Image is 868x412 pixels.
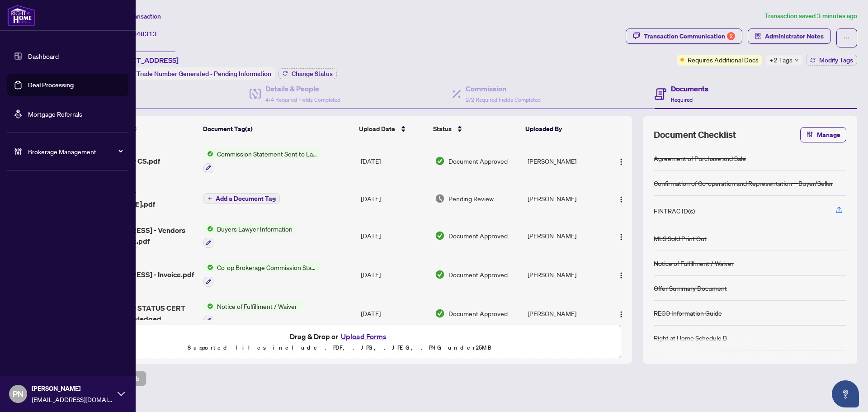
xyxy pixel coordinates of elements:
[213,301,301,311] span: Notice of Fulfillment / Waiver
[64,342,615,353] p: Supported files include .PDF, .JPG, .JPEG, .PNG under 25 MB
[654,308,722,318] div: RECO Information Guide
[466,83,541,94] h4: Commission
[626,28,742,44] button: Transaction Communication2
[137,30,157,38] span: 48313
[357,255,431,294] td: [DATE]
[359,124,395,134] span: Upload Date
[819,57,853,63] span: Modify Tags
[265,83,340,94] h4: Details & People
[466,96,541,103] span: 2/2 Required Fields Completed
[265,96,340,103] span: 4/4 Required Fields Completed
[524,217,606,256] td: [PERSON_NAME]
[83,269,194,280] span: [STREET_ADDRESS] - Invoice.pdf
[203,301,213,311] img: Status Icon
[435,308,445,318] img: Document Status
[448,308,508,318] span: Document Approved
[216,195,276,202] span: Add a Document Tag
[435,194,445,204] img: Document Status
[727,32,735,40] div: 2
[654,258,734,268] div: Notice of Fulfillment / Waiver
[13,388,24,400] span: PN
[278,68,337,79] button: Change Status
[618,196,625,203] img: Logo
[28,110,82,118] a: Mortgage Referrals
[524,255,606,294] td: [PERSON_NAME]
[448,194,494,204] span: Pending Review
[137,70,271,78] span: Trade Number Generated - Pending Information
[654,233,707,243] div: MLS Sold Print Out
[338,331,389,342] button: Upload Forms
[614,228,628,243] button: Logo
[654,206,695,216] div: FINTRAC ID(s)
[644,29,735,43] div: Transaction Communication
[806,55,857,66] button: Modify Tags
[28,81,74,89] a: Deal Processing
[614,154,628,168] button: Logo
[199,116,355,142] th: Document Tag(s)
[292,71,333,77] span: Change Status
[112,55,179,66] span: [STREET_ADDRESS]
[357,217,431,256] td: [DATE]
[203,224,213,234] img: Status Icon
[800,127,846,142] button: Manage
[213,224,296,234] span: Buyers Lawyer Information
[213,149,321,159] span: Commission Statement Sent to Lawyer
[203,262,321,287] button: Status IconCo-op Brokerage Commission Statement
[7,5,35,26] img: logo
[203,149,213,159] img: Status Icon
[448,156,508,166] span: Document Approved
[83,188,196,209] span: 2201-3 Rean Dr [PERSON_NAME].pdf
[688,55,759,65] span: Requires Additional Docs
[524,142,606,180] td: [PERSON_NAME]
[524,294,606,333] td: [PERSON_NAME]
[113,12,161,20] span: View Transaction
[28,147,122,156] span: Brokerage Management
[203,301,301,326] button: Status IconNotice of Fulfillment / Waiver
[618,158,625,166] img: Logo
[355,116,429,142] th: Upload Date
[614,306,628,321] button: Logo
[435,270,445,279] img: Document Status
[817,128,840,142] span: Manage
[357,142,431,180] td: [DATE]
[654,153,746,163] div: Agreement of Purchase and Sale
[435,231,445,241] img: Document Status
[654,128,736,141] span: Document Checklist
[654,178,833,188] div: Confirmation of Co-operation and Representation—Buyer/Seller
[28,52,59,60] a: Dashboard
[433,124,452,134] span: Status
[832,380,859,407] button: Open asap
[844,35,850,41] span: ellipsis
[203,193,280,204] button: Add a Document Tag
[448,231,508,241] span: Document Approved
[524,180,606,217] td: [PERSON_NAME]
[794,58,799,62] span: down
[203,224,296,248] button: Status IconBuyers Lawyer Information
[654,333,727,343] div: Right at Home Schedule B
[764,11,857,21] article: Transaction saved 3 minutes ago
[208,196,212,201] span: plus
[769,55,793,65] span: +2 Tags
[671,96,693,103] span: Required
[755,33,761,39] span: solution
[80,116,199,142] th: (13) File Name
[654,283,727,293] div: Offer Summary Document
[32,394,113,404] span: [EMAIL_ADDRESS][DOMAIN_NAME]
[448,270,508,279] span: Document Approved
[83,303,196,324] span: 2201-3 Rean Dr STATUS CERT WAIVER acknowledged [DATE].pdf
[435,156,445,166] img: Document Status
[203,262,213,272] img: Status Icon
[83,225,196,246] span: [STREET_ADDRESS] - Vendors Lawyer Request.pdf
[614,191,628,206] button: Logo
[58,325,621,359] span: Drag & Drop orUpload FormsSupported files include .PDF, .JPG, .JPEG, .PNG under25MB
[290,331,389,342] span: Drag & Drop or
[32,384,113,393] span: [PERSON_NAME]
[614,267,628,282] button: Logo
[213,262,321,272] span: Co-op Brokerage Commission Statement
[618,233,625,241] img: Logo
[203,193,280,204] button: Add a Document Tag
[618,272,625,279] img: Logo
[671,83,708,94] h4: Documents
[357,180,431,217] td: [DATE]
[748,28,831,44] button: Administrator Notes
